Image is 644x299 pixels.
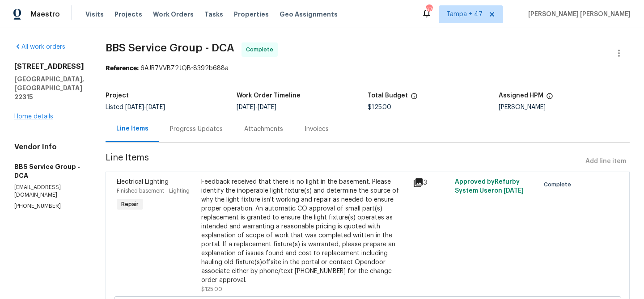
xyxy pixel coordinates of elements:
span: [PERSON_NAME] [PERSON_NAME] [525,10,631,19]
span: Tasks [204,11,223,17]
span: Complete [246,45,277,54]
span: Tampa + 47 [446,10,483,19]
span: [DATE] [504,188,524,194]
span: Approved by Refurby System User on [455,179,524,194]
h5: Assigned HPM [499,93,543,99]
span: [DATE] [258,104,276,110]
span: Line Items [106,153,582,170]
div: [PERSON_NAME] [499,104,630,110]
span: Repair [118,200,142,209]
span: [DATE] [146,104,165,110]
span: - [237,104,276,110]
span: [DATE] [237,104,255,110]
div: Attachments [244,125,283,134]
span: - [125,104,165,110]
h5: BBS Service Group - DCA [14,162,84,180]
h5: [GEOGRAPHIC_DATA], [GEOGRAPHIC_DATA] 22315 [14,75,84,101]
div: 3 [413,177,449,188]
div: 6AJR7VVBZ2JQB-8392b688a [106,64,630,73]
div: Feedback received that there is no light in the basement. Please identify the inoperable light fi... [201,177,407,285]
span: [DATE] [125,104,144,110]
p: [PHONE_NUMBER] [14,202,84,210]
span: Geo Assignments [280,10,338,19]
div: Progress Updates [170,125,223,134]
span: The total cost of line items that have been proposed by Opendoor. This sum includes line items th... [411,93,418,104]
b: Reference: [106,65,139,72]
div: Invoices [305,125,329,134]
div: Line Items [116,124,148,133]
span: Complete [544,180,575,189]
h5: Project [106,93,129,99]
a: Home details [14,114,53,120]
h2: [STREET_ADDRESS] [14,62,84,71]
h5: Work Order Timeline [237,93,301,99]
span: Work Orders [153,10,194,19]
span: Finished basement - Lighting [117,188,190,194]
span: Visits [85,10,104,19]
span: Properties [234,10,269,19]
span: Listed [106,104,165,110]
span: Electrical Lighting [117,179,169,185]
span: BBS Service Group - DCA [106,42,234,53]
span: $125.00 [368,104,391,110]
span: Maestro [30,10,60,19]
p: [EMAIL_ADDRESS][DOMAIN_NAME] [14,184,84,199]
span: Projects [114,10,142,19]
span: The hpm assigned to this work order. [546,93,553,104]
h5: Total Budget [368,93,408,99]
a: All work orders [14,44,65,50]
span: $125.00 [201,286,222,292]
div: 670 [426,5,432,14]
h4: Vendor Info [14,143,84,152]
